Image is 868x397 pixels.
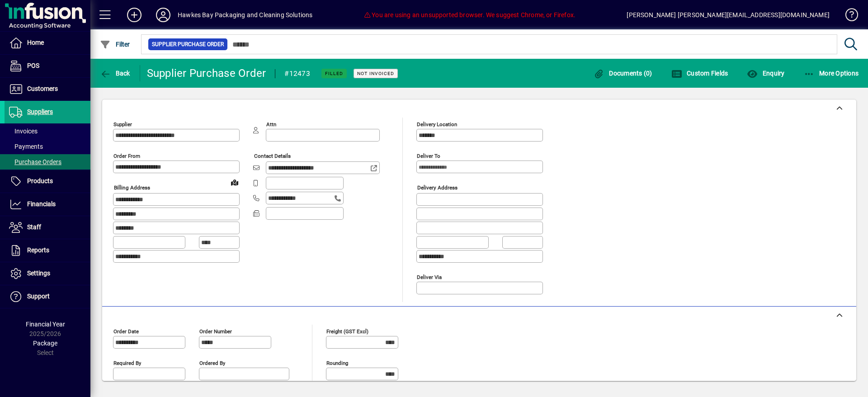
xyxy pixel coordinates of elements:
span: Support [27,293,50,300]
span: Back [100,70,130,77]
span: Suppliers [27,108,53,115]
mat-label: Order from [113,153,140,159]
mat-label: Deliver via [417,274,442,280]
div: Supplier Purchase Order [147,66,266,80]
span: Not Invoiced [357,71,394,76]
span: Enquiry [747,70,784,77]
a: POS [5,55,90,77]
span: Customers [27,85,58,92]
mat-label: Supplier [113,121,132,128]
span: More Options [804,70,859,77]
a: View on map [227,175,242,189]
span: Supplier Purchase Order [152,40,224,49]
span: Custom Fields [671,70,728,77]
a: Purchase Orders [5,154,90,170]
span: Products [27,177,53,184]
a: Products [5,170,90,193]
span: Home [27,39,44,46]
a: Staff [5,216,90,239]
button: Back [98,65,132,81]
span: Invoices [9,128,38,135]
app-page-header-button: Back [90,65,140,81]
a: Knowledge Base [839,2,857,31]
mat-label: Order date [113,328,139,334]
div: [PERSON_NAME] [PERSON_NAME][EMAIL_ADDRESS][DOMAIN_NAME] [627,8,830,22]
span: Package [33,340,57,347]
button: Documents (0) [591,65,655,81]
mat-label: Rounding [326,359,348,366]
button: Add [120,7,149,23]
mat-label: Attn [266,121,276,128]
mat-label: Freight (GST excl) [326,328,368,334]
span: Financial Year [26,321,65,328]
a: Customers [5,78,90,100]
a: Reports [5,239,90,262]
button: Custom Fields [669,65,731,81]
span: You are using an unsupported browser. We suggest Chrome, or Firefox. [364,11,576,19]
a: Payments [5,139,90,154]
div: #12473 [284,66,310,81]
div: Hawkes Bay Packaging and Cleaning Solutions [178,8,313,22]
span: Filter [100,41,130,48]
a: Settings [5,262,90,285]
span: Financials [27,200,56,208]
mat-label: Order number [199,328,232,334]
a: Invoices [5,123,90,139]
mat-label: Required by [113,359,141,366]
span: Filled [325,71,343,76]
mat-label: Deliver To [417,153,440,159]
button: More Options [802,65,861,81]
a: Home [5,32,90,54]
span: Purchase Orders [9,158,61,165]
span: Payments [9,143,43,150]
mat-label: Ordered by [199,359,225,366]
button: Filter [98,36,132,52]
a: Support [5,285,90,308]
a: Financials [5,193,90,216]
span: POS [27,62,39,69]
span: Settings [27,269,50,277]
span: Reports [27,246,49,254]
button: Profile [149,7,178,23]
button: Enquiry [745,65,787,81]
span: Staff [27,223,41,231]
mat-label: Delivery Location [417,121,457,128]
span: Documents (0) [594,70,652,77]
